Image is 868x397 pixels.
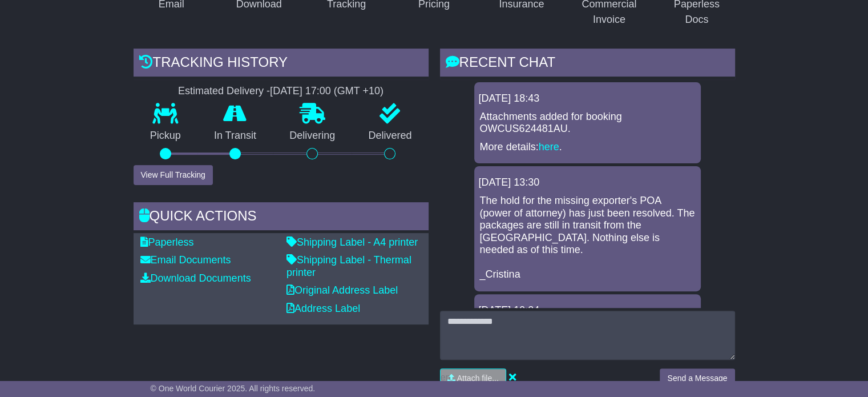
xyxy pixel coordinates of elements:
[352,130,428,142] p: Delivered
[479,304,696,317] div: [DATE] 19:24
[286,284,398,296] a: Original Address Label
[151,384,316,393] span: © One World Courier 2025. All rights reserved.
[140,272,251,284] a: Download Documents
[660,368,734,388] button: Send a Message
[480,195,695,281] p: The hold for the missing exporter's POA (power of attorney) has just been resolved. The packages ...
[539,141,559,153] a: here
[440,49,735,79] div: RECENT CHAT
[286,236,418,248] a: Shipping Label - A4 printer
[140,236,194,248] a: Paperless
[134,85,429,98] div: Estimated Delivery -
[479,93,696,105] div: [DATE] 18:43
[480,111,695,135] p: Attachments added for booking OWCUS624481AU.
[286,303,360,314] a: Address Label
[134,202,429,233] div: Quick Actions
[134,165,213,185] button: View Full Tracking
[197,130,273,142] p: In Transit
[480,141,695,154] p: More details: .
[479,177,696,189] div: [DATE] 13:30
[286,254,411,278] a: Shipping Label - Thermal printer
[140,254,231,266] a: Email Documents
[270,85,383,98] div: [DATE] 17:00 (GMT +10)
[134,130,197,142] p: Pickup
[134,49,429,79] div: Tracking history
[273,130,352,142] p: Delivering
